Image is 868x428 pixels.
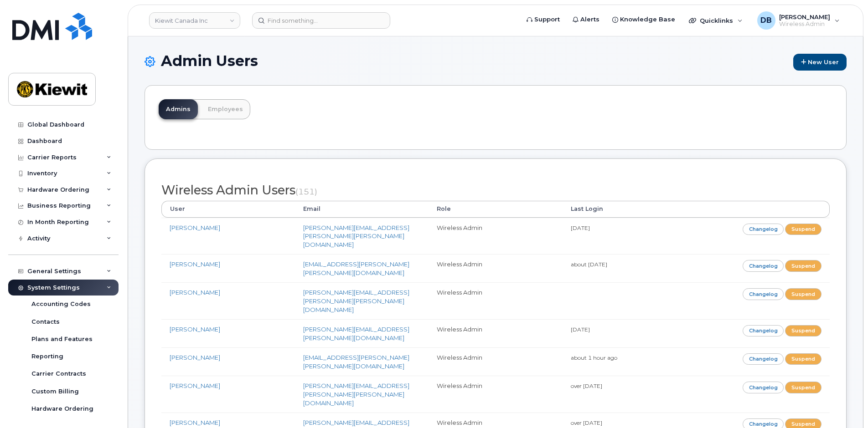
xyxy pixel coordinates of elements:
[743,288,784,300] a: Changelog
[785,224,821,235] a: Suspend
[743,353,784,365] a: Changelog
[170,260,220,268] a: [PERSON_NAME]
[429,218,562,255] td: Wireless Admin
[785,382,821,393] a: Suspend
[571,419,602,426] small: over [DATE]
[161,183,830,197] h2: Wireless Admin Users
[743,224,784,235] a: Changelog
[793,54,847,71] a: New User
[571,326,590,333] small: [DATE]
[571,224,590,231] small: [DATE]
[429,376,562,413] td: Wireless Admin
[429,347,562,376] td: Wireless Admin
[303,260,409,276] a: [EMAIL_ADDRESS][PERSON_NAME][PERSON_NAME][DOMAIN_NAME]
[785,353,821,365] a: Suspend
[170,326,220,333] a: [PERSON_NAME]
[170,419,220,426] a: [PERSON_NAME]
[429,201,562,217] th: Role
[170,382,220,389] a: [PERSON_NAME]
[161,201,295,217] th: User
[295,187,317,196] small: (151)
[429,319,562,347] td: Wireless Admin
[429,254,562,282] td: Wireless Admin
[303,224,409,248] a: [PERSON_NAME][EMAIL_ADDRESS][PERSON_NAME][PERSON_NAME][DOMAIN_NAME]
[170,354,220,361] a: [PERSON_NAME]
[571,354,617,361] small: about 1 hour ago
[170,224,220,231] a: [PERSON_NAME]
[201,99,250,119] a: Employees
[159,99,198,119] a: Admins
[429,282,562,319] td: Wireless Admin
[563,201,696,217] th: Last Login
[785,260,821,271] a: Suspend
[785,325,821,336] a: Suspend
[743,260,784,271] a: Changelog
[303,289,409,313] a: [PERSON_NAME][EMAIL_ADDRESS][PERSON_NAME][PERSON_NAME][DOMAIN_NAME]
[303,326,409,341] a: [PERSON_NAME][EMAIL_ADDRESS][PERSON_NAME][DOMAIN_NAME]
[571,382,602,389] small: over [DATE]
[295,201,429,217] th: Email
[785,288,821,300] a: Suspend
[145,53,847,71] h1: Admin Users
[571,261,607,268] small: about [DATE]
[743,325,784,336] a: Changelog
[303,382,409,406] a: [PERSON_NAME][EMAIL_ADDRESS][PERSON_NAME][PERSON_NAME][DOMAIN_NAME]
[743,382,784,393] a: Changelog
[303,354,409,370] a: [EMAIL_ADDRESS][PERSON_NAME][PERSON_NAME][DOMAIN_NAME]
[170,289,220,296] a: [PERSON_NAME]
